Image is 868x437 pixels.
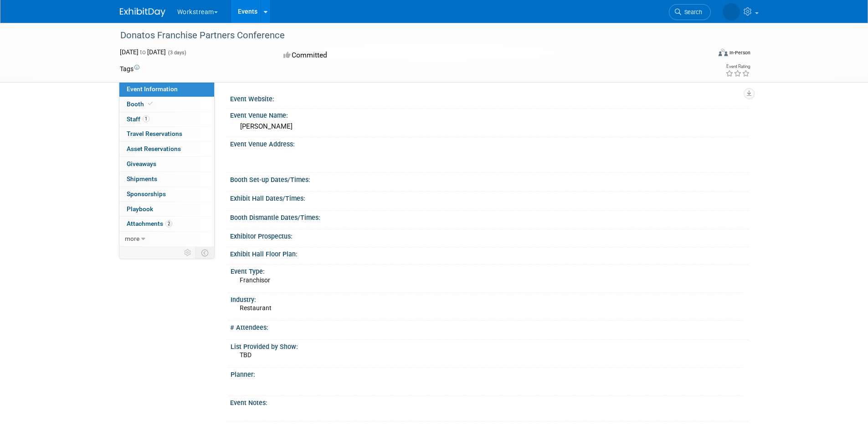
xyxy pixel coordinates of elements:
a: Asset Reservations [119,142,214,156]
span: TBD [240,351,252,359]
a: Booth [119,97,214,112]
div: Event Type: [231,265,745,276]
span: Attachments [127,220,172,227]
div: Industry: [231,293,745,304]
span: [DATE] [DATE] [120,48,166,56]
a: more [119,232,214,246]
div: Event Venue Name: [230,109,749,120]
td: Tags [120,64,139,73]
a: Staff1 [119,112,214,127]
td: Personalize Event Tab Strip [180,247,196,259]
span: 1 [143,115,149,122]
i: Booth reservation complete [148,101,153,106]
span: 2 [165,220,172,227]
div: [PERSON_NAME] [237,120,742,134]
a: Sponsorships [119,187,214,202]
span: Event Information [127,85,178,93]
img: Josh Smith [723,3,740,21]
span: (3 days) [167,50,186,56]
span: Giveaways [127,160,156,167]
div: Donatos Franchise Partners Conference [117,27,697,44]
span: Search [681,9,702,16]
span: Playbook [127,205,153,213]
span: more [125,235,139,242]
div: In-Person [729,49,750,56]
img: Format-Inperson.png [719,49,728,56]
span: to [139,48,147,56]
span: Asset Reservations [127,145,181,152]
a: Shipments [119,172,214,187]
div: Event Notes: [230,396,749,407]
div: Event Format [657,47,751,61]
span: Staff [127,115,149,123]
a: Playbook [119,202,214,217]
div: Booth Set-up Dates/Times: [230,173,749,184]
a: Attachments2 [119,217,214,231]
span: Shipments [127,175,157,182]
a: Search [669,4,711,20]
div: List Provided by Show: [231,340,745,351]
span: Travel Reservations [127,130,182,137]
div: Exhibit Hall Floor Plan: [230,247,749,259]
div: Exhibit Hall Dates/Times: [230,192,749,203]
span: Sponsorships [127,190,166,198]
span: Booth [127,100,154,108]
div: # Attendees: [230,321,749,332]
div: Event Website: [230,92,749,104]
a: Travel Reservations [119,127,214,141]
span: Restaurant [240,304,272,312]
div: Booth Dismantle Dates/Times: [230,211,749,222]
div: Planner: [231,368,745,379]
span: Franchisor [240,276,270,284]
td: Toggle Event Tabs [195,247,214,259]
a: Giveaways [119,157,214,172]
img: ExhibitDay [120,8,165,17]
div: Committed [281,47,482,63]
div: Exhibitor Prospectus: [230,229,749,241]
a: Event Information [119,82,214,97]
div: Event Venue Address: [230,137,749,149]
div: Event Rating [725,64,750,69]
